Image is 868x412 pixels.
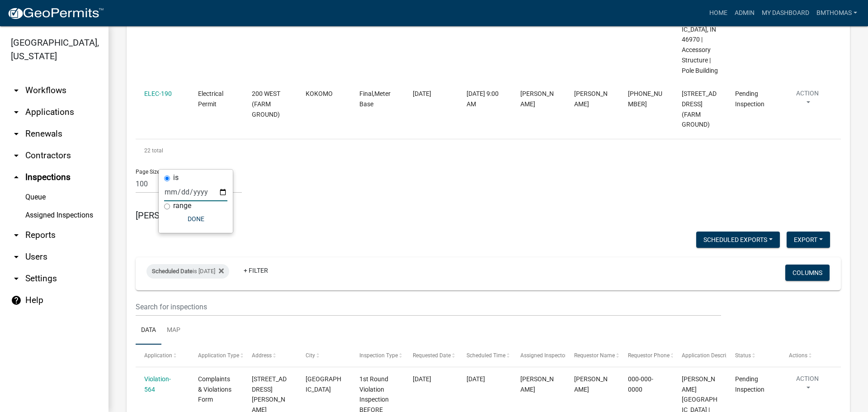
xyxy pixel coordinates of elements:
span: Application [144,352,172,359]
span: Complaints & Violations Form [198,375,231,403]
span: 09/22/2025 [413,90,431,97]
div: 22 total [136,139,841,162]
span: 627 E State Road 18 | 200 WEST (FARM GROUND) [682,90,717,128]
span: Pending Inspection [735,375,764,393]
datatable-header-cell: Address [243,345,297,366]
button: Export [787,232,830,248]
a: bmthomas [813,5,861,22]
datatable-header-cell: Actions [780,345,834,366]
datatable-header-cell: Assigned Inspector [512,345,566,366]
div: [DATE] [467,374,503,384]
i: arrow_drop_up [11,172,22,183]
i: arrow_drop_down [11,150,22,161]
label: range [173,202,191,209]
button: Columns [785,265,830,281]
i: arrow_drop_down [11,107,22,118]
button: Action [789,374,826,397]
span: Electrical Permit [198,90,223,108]
span: City [306,352,315,359]
span: 765-480-1819 [628,90,662,108]
span: Kenny Burton [520,90,554,108]
span: Brad Utterback [574,90,608,108]
datatable-header-cell: Requestor Name [566,345,619,366]
h5: [PERSON_NAME] [136,210,841,221]
input: Search for inspections [136,298,721,316]
datatable-header-cell: Application Description [673,345,726,366]
a: Data [136,316,161,345]
span: Assigned Inspector [520,352,567,359]
span: Scheduled Time [467,352,505,359]
span: Status [735,352,751,359]
i: help [11,295,22,306]
a: + Filter [236,262,275,279]
i: arrow_drop_down [11,273,22,284]
button: Action [789,89,826,111]
a: My Dashboard [758,5,813,22]
span: Brooklyn Thomas [520,375,554,393]
i: arrow_drop_down [11,128,22,139]
span: Final,Meter Base [359,90,391,108]
datatable-header-cell: Inspection Type [350,345,404,366]
a: Admin [731,5,758,22]
span: Scheduled Date [152,268,193,275]
span: Brandon LaFerney [574,375,608,393]
div: is [DATE] [146,264,229,279]
i: arrow_drop_down [11,230,22,241]
a: Map [161,316,186,345]
datatable-header-cell: Scheduled Time [458,345,512,366]
span: Requestor Phone [628,352,670,359]
datatable-header-cell: City [297,345,351,366]
span: Requestor Name [574,352,615,359]
span: Pending Inspection [735,90,764,108]
span: Requested Date [413,352,451,359]
span: PERU [306,375,341,393]
button: Done [164,211,227,227]
span: Address [252,352,272,359]
span: 09/23/2025 [413,375,431,383]
a: Home [706,5,731,22]
div: [DATE] 9:00 AM [467,89,503,109]
datatable-header-cell: Requested Date [404,345,458,366]
i: arrow_drop_down [11,85,22,96]
span: Actions [789,352,807,359]
span: 000-000-0000 [628,375,653,393]
datatable-header-cell: Application [136,345,189,366]
span: Inspection Type [359,352,398,359]
a: Violation-564 [144,375,171,393]
label: is [173,174,179,181]
span: 200 WEST (FARM GROUND) [252,90,280,118]
i: arrow_drop_down [11,251,22,262]
span: KOKOMO [306,90,333,97]
datatable-header-cell: Requestor Phone [619,345,673,366]
datatable-header-cell: Status [726,345,780,366]
button: Scheduled Exports [696,232,780,248]
datatable-header-cell: Application Type [189,345,243,366]
a: ELEC-190 [144,90,172,97]
span: Application Description [682,352,739,359]
span: Application Type [198,352,239,359]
